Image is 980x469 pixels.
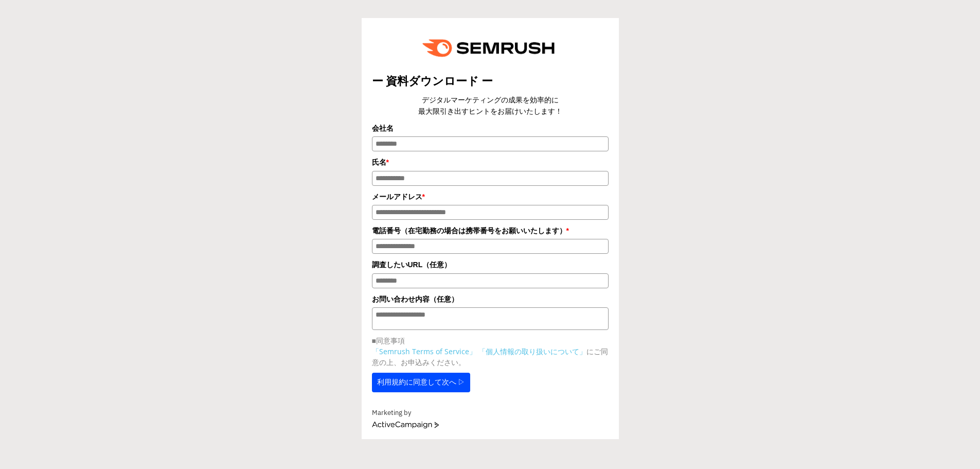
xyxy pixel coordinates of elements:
[372,73,609,89] title: ー 資料ダウンロード ー
[372,157,609,168] label: 氏名
[372,346,609,368] p: にご同意の上、お申込みください。
[372,225,609,236] label: 電話番号（在宅勤務の場合は携帯番号をお願いいたします）
[372,123,609,134] label: 会社名
[372,373,471,392] button: 利用規約に同意して次へ ▷
[372,346,476,356] a: 「Semrush Terms of Service」
[372,293,609,305] label: お問い合わせ内容（任意）
[372,191,609,202] label: メールアドレス
[372,94,609,117] center: デジタルマーケティングの成果を効率的に 最大限引き出すヒントをお届けいたします！
[415,28,565,68] img: e6a379fe-ca9f-484e-8561-e79cf3a04b3f.png
[478,346,586,356] a: 「個人情報の取り扱いについて」
[372,335,609,346] p: ■同意事項
[372,408,609,419] div: Marketing by
[372,259,609,270] label: 調査したいURL（任意）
